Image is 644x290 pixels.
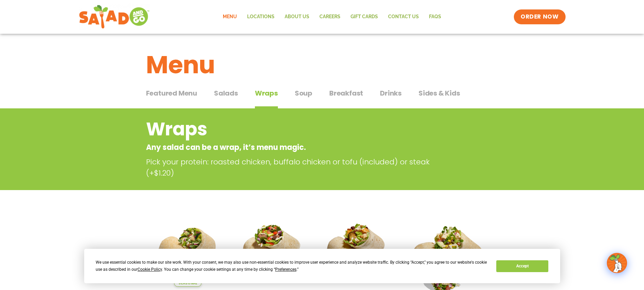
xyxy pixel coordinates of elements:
[295,88,312,98] span: Soup
[146,115,444,143] h2: Wraps
[607,254,626,272] img: wpChatIcon
[255,88,278,98] span: Wraps
[380,88,402,98] span: Drinks
[84,249,560,283] div: Cookie Consent Prompt
[146,88,197,98] span: Featured Menu
[314,9,345,25] a: Careers
[214,88,238,98] span: Salads
[521,13,558,21] span: ORDER NOW
[146,86,498,109] div: Tabbed content
[383,9,424,25] a: Contact Us
[138,267,162,272] span: Cookie Policy
[275,267,296,272] span: Preferences
[146,142,444,153] p: Any salad can be a wrap, it’s menu magic.
[218,9,242,25] a: Menu
[329,88,363,98] span: Breakfast
[280,9,314,25] a: About Us
[79,3,150,30] img: new-SAG-logo-768×292
[146,156,447,179] p: Pick your protein: roasted chicken, buffalo chicken or tofu (included) or steak (+$1.20)
[496,260,548,272] button: Accept
[514,9,565,24] a: ORDER NOW
[319,213,392,287] img: Product photo for Roasted Autumn Wrap
[96,259,488,273] div: We use essential cookies to make our site work. With your consent, we may also use non-essential ...
[235,213,309,287] img: Product photo for Fajita Wrap
[146,47,498,83] h1: Menu
[419,88,460,98] span: Sides & Kids
[424,9,446,25] a: FAQs
[242,9,280,25] a: Locations
[345,9,383,25] a: GIFT CARDS
[218,9,446,25] nav: Menu
[151,213,225,287] img: Product photo for Tuscan Summer Wrap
